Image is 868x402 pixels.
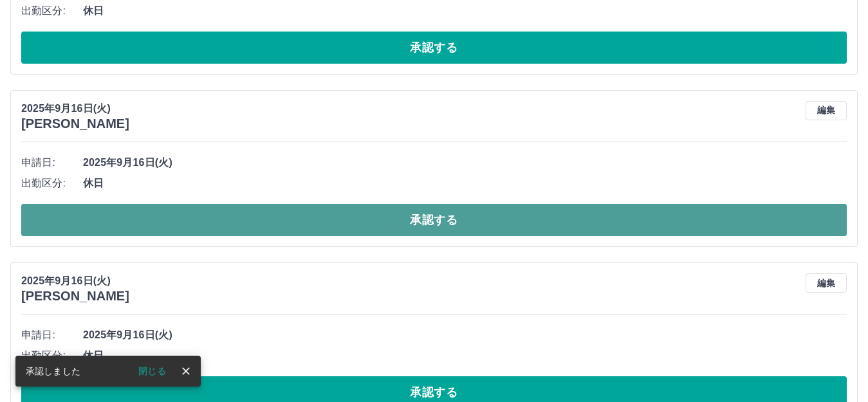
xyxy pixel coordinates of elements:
[176,361,196,381] button: close
[83,348,847,363] span: 休日
[21,176,83,191] span: 出勤区分:
[21,3,83,19] span: 出勤区分:
[83,176,847,191] span: 休日
[26,360,80,383] div: 承認しました
[83,155,847,170] span: 2025年9月16日(火)
[21,32,847,64] button: 承認する
[21,101,129,116] p: 2025年9月16日(火)
[21,155,83,170] span: 申請日:
[21,273,129,289] p: 2025年9月16日(火)
[806,273,847,293] button: 編集
[806,101,847,120] button: 編集
[83,327,847,343] span: 2025年9月16日(火)
[21,327,83,343] span: 申請日:
[83,3,847,19] span: 休日
[21,204,847,236] button: 承認する
[128,361,176,381] button: 閉じる
[21,116,129,131] h3: [PERSON_NAME]
[21,348,83,363] span: 出勤区分:
[21,289,129,304] h3: [PERSON_NAME]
